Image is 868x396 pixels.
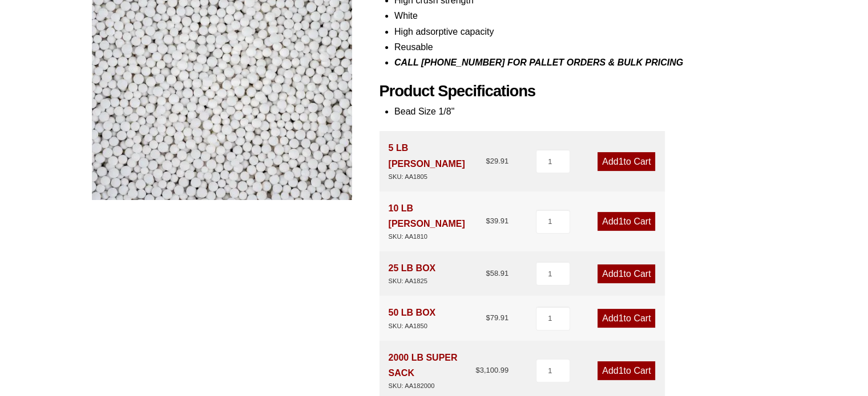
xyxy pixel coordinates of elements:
a: Add1to Cart [597,152,655,171]
div: 5 LB [PERSON_NAME] [389,140,486,182]
div: SKU: AA1850 [389,321,436,332]
span: 1 [619,366,624,375]
i: CALL [PHONE_NUMBER] FOR PALLET ORDERS & BULK PRICING [394,58,683,67]
a: Add1to Cart [597,361,655,380]
span: $ [486,217,490,225]
span: 1 [619,269,624,279]
bdi: 3,100.99 [475,366,508,374]
li: Bead Size 1/8" [394,104,777,119]
a: Add1to Cart [597,309,655,328]
div: 2000 LB SUPER SACK [389,350,476,391]
span: 1 [619,217,624,226]
li: High adsorptive capacity [394,24,777,39]
span: $ [486,157,490,165]
div: 25 LB BOX [389,260,436,287]
bdi: 58.91 [486,269,508,277]
div: 10 LB [PERSON_NAME] [389,201,486,242]
bdi: 29.91 [486,157,508,165]
span: $ [486,313,490,322]
li: White [394,8,777,23]
span: 1 [619,157,624,166]
h2: Product Specifications [380,82,777,101]
bdi: 39.91 [486,217,508,225]
li: Reusable [394,39,777,55]
span: $ [475,366,479,374]
div: SKU: AA1810 [389,231,486,242]
div: 50 LB BOX [389,305,436,331]
div: SKU: AA182000 [389,381,476,391]
div: SKU: AA1825 [389,276,436,287]
a: Add1to Cart [597,212,655,231]
bdi: 79.91 [486,313,508,322]
span: 1 [619,313,624,323]
span: $ [486,269,490,277]
a: Add1to Cart [597,264,655,283]
div: SKU: AA1805 [389,172,486,182]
